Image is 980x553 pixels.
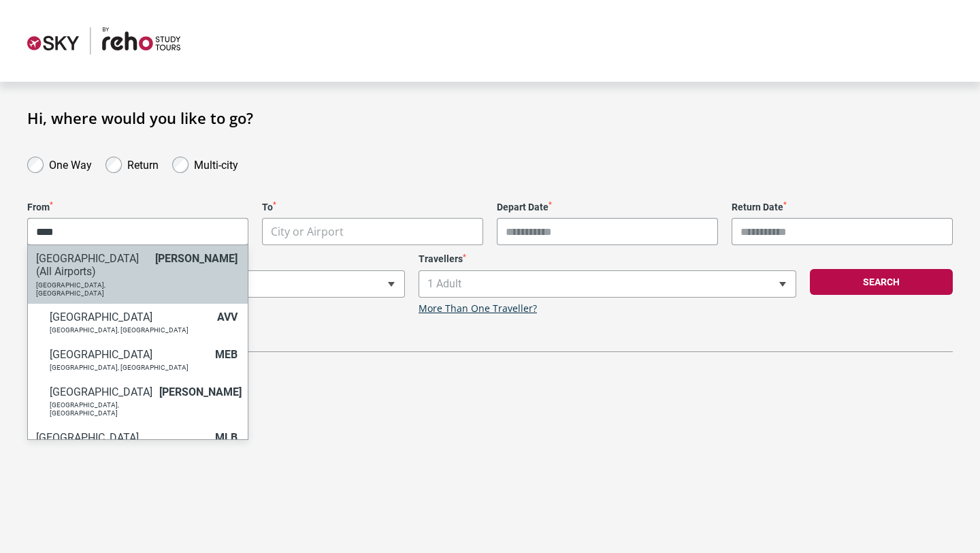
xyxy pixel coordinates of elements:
[27,218,248,245] span: City or Airport
[50,401,152,417] p: [GEOGRAPHIC_DATA], [GEOGRAPHIC_DATA]
[263,219,483,245] span: City or Airport
[262,218,483,245] span: City or Airport
[215,431,238,444] span: MLB
[215,348,238,361] span: MEB
[155,252,238,265] span: [PERSON_NAME]
[419,271,796,297] span: 1 Adult
[497,202,718,213] label: Depart Date
[419,270,796,298] span: 1 Adult
[50,364,208,372] p: [GEOGRAPHIC_DATA], [GEOGRAPHIC_DATA]
[50,326,210,334] p: [GEOGRAPHIC_DATA], [GEOGRAPHIC_DATA]
[27,109,953,127] h1: Hi, where would you like to go?
[36,281,148,298] p: [GEOGRAPHIC_DATA], [GEOGRAPHIC_DATA]
[27,202,248,213] label: From
[262,202,483,213] label: To
[49,155,92,172] label: One Way
[36,431,208,444] h6: [GEOGRAPHIC_DATA]
[419,303,537,315] a: More Than One Traveller?
[159,385,242,398] span: [PERSON_NAME]
[217,311,238,323] span: AVV
[50,311,210,323] h6: [GEOGRAPHIC_DATA]
[732,202,953,213] label: Return Date
[271,224,344,239] span: City or Airport
[194,155,238,172] label: Multi-city
[50,385,152,398] h6: [GEOGRAPHIC_DATA]
[36,252,148,278] h6: [GEOGRAPHIC_DATA] (All Airports)
[419,253,796,265] label: Travellers
[50,348,208,361] h6: [GEOGRAPHIC_DATA]
[127,155,159,172] label: Return
[28,218,248,245] input: Search
[810,269,953,295] button: Search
